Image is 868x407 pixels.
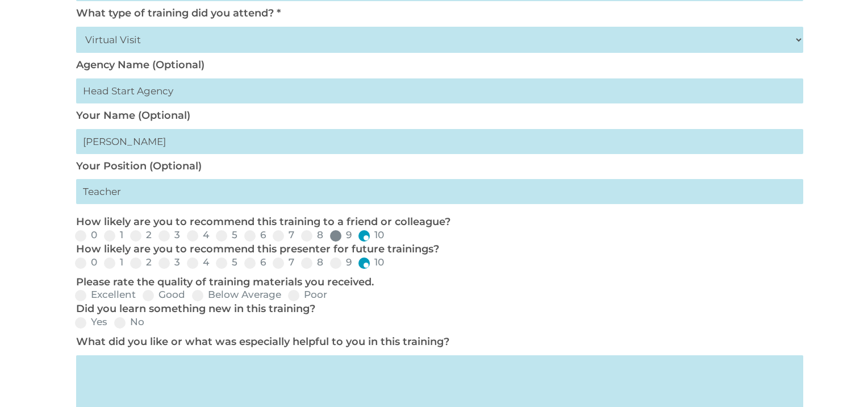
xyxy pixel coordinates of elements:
[76,109,190,122] label: Your Name (Optional)
[104,230,123,240] label: 1
[273,258,294,267] label: 7
[76,129,803,154] input: First Last
[76,243,798,256] p: How likely are you to recommend this presenter for future trainings?
[158,258,180,267] label: 3
[187,230,209,240] label: 4
[76,179,803,204] input: My primary roles is...
[130,258,152,267] label: 2
[301,230,323,240] label: 8
[75,230,97,240] label: 0
[187,258,209,267] label: 4
[273,230,294,240] label: 7
[114,317,144,327] label: No
[358,258,384,267] label: 10
[330,230,352,240] label: 9
[75,258,97,267] label: 0
[76,335,449,348] label: What did you like or what was especially helpful to you in this training?
[75,290,136,300] label: Excellent
[76,7,281,19] label: What type of training did you attend? *
[76,59,205,71] label: Agency Name (Optional)
[301,258,323,267] label: 8
[130,230,152,240] label: 2
[192,290,281,300] label: Below Average
[76,78,803,103] input: Head Start Agency
[216,230,237,240] label: 5
[76,302,798,316] p: Did you learn something new in this training?
[76,160,202,172] label: Your Position (Optional)
[358,230,384,240] label: 10
[104,258,123,267] label: 1
[76,215,798,229] p: How likely are you to recommend this training to a friend or colleague?
[216,258,237,267] label: 5
[244,230,266,240] label: 6
[143,290,185,300] label: Good
[158,230,180,240] label: 3
[244,258,266,267] label: 6
[330,258,352,267] label: 9
[76,276,798,289] p: Please rate the quality of training materials you received.
[75,317,107,327] label: Yes
[288,290,327,300] label: Poor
